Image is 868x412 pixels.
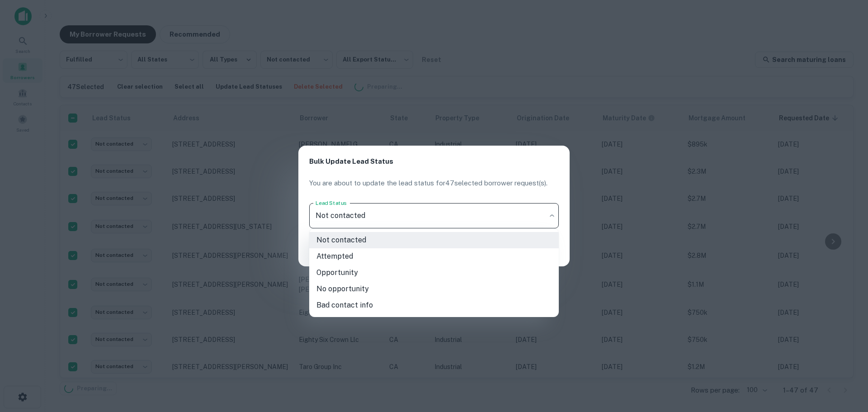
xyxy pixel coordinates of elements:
[309,281,559,297] li: No opportunity
[309,265,559,281] li: Opportunity
[309,297,559,313] li: Bad contact info
[309,248,559,265] li: Attempted
[823,340,868,383] iframe: Chat Widget
[309,232,559,248] li: Not contacted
